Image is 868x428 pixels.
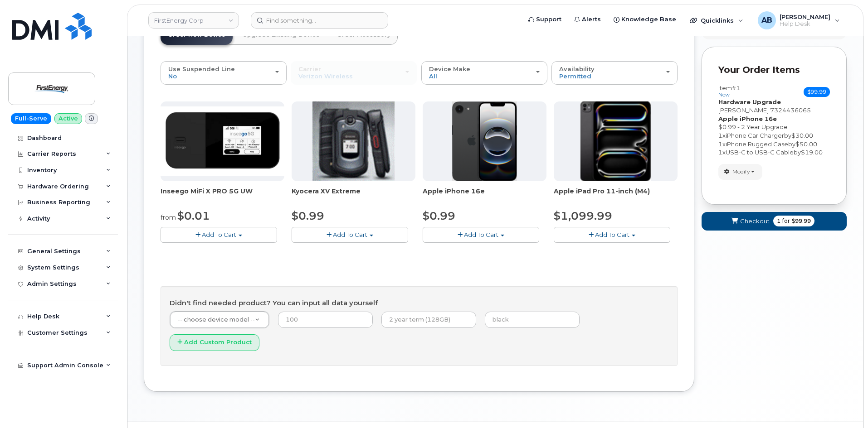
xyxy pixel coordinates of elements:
[168,65,235,72] span: Use Suspended Line
[701,17,734,24] span: Quicklinks
[732,168,750,176] span: Modify
[740,217,770,226] span: Checkout
[170,312,269,328] a: -- choose device model --
[292,187,415,205] div: Kyocera XV Extreme
[780,217,792,225] span: for
[554,227,670,243] button: Add To Cart
[536,15,561,24] span: Support
[421,61,547,85] button: Device Make All
[161,61,287,85] button: Use Suspended Line No
[751,11,846,29] div: Adam Bake
[829,389,861,421] iframe: Messenger Launcher
[718,63,830,77] p: Your Order Items
[718,131,830,140] div: x by
[718,106,769,114] span: [PERSON_NAME]
[148,12,239,29] a: FirstEnergy Corp
[702,212,847,231] button: Checkout 1 for $99.99
[170,334,259,351] button: Add Custom Product
[718,140,830,149] div: x by
[554,209,612,222] span: $1,099.99
[726,140,788,148] span: iPhone Rugged Case
[718,115,777,122] strong: Apple iPhone 16e
[485,312,580,328] input: black
[718,149,722,156] span: 1
[683,11,750,29] div: Quicklinks
[381,312,476,328] input: 2 year term (128GB)
[168,72,177,80] span: No
[161,213,176,221] small: from
[161,187,284,205] div: Inseego MiFi X PRO 5G UW
[554,187,678,205] div: Apple iPad Pro 11-inch (M4)
[559,72,591,80] span: Permitted
[718,85,740,98] h3: Item
[333,231,367,238] span: Add To Cart
[312,101,395,181] img: xvextreme.gif
[582,15,601,24] span: Alerts
[559,65,595,72] span: Availability
[522,10,568,29] a: Support
[770,106,811,114] span: 7324436065
[732,84,740,91] span: #1
[718,140,722,148] span: 1
[251,12,388,29] input: Find something...
[551,61,678,85] button: Availability Permitted
[161,227,277,243] button: Add To Cart
[804,87,830,97] span: $99.99
[795,140,817,148] span: $50.00
[423,187,546,205] div: Apple iPhone 16e
[429,72,437,80] span: All
[178,316,255,323] span: -- choose device model --
[718,98,781,106] strong: Hardware Upgrade
[202,231,236,238] span: Add To Cart
[718,148,830,157] div: x by
[161,106,284,176] img: Inseego.png
[780,20,830,28] span: Help Desk
[726,132,784,139] span: iPhone Car Charger
[423,209,455,222] span: $0.99
[595,231,629,238] span: Add To Cart
[780,13,830,20] span: [PERSON_NAME]
[278,312,373,328] input: 100
[718,91,730,98] small: new
[718,164,762,180] button: Modify
[726,149,794,156] span: USB-C to USB-C Cable
[777,217,780,225] span: 1
[718,132,722,139] span: 1
[177,209,210,222] span: $0.01
[718,123,830,131] div: $0.99 - 2 Year Upgrade
[607,10,683,29] a: Knowledge Base
[791,132,813,139] span: $30.00
[464,231,498,238] span: Add To Cart
[452,101,517,181] img: iphone16e.png
[792,217,811,225] span: $99.99
[621,15,676,24] span: Knowledge Base
[761,15,772,26] span: AB
[170,299,668,307] h4: Didn't find needed product? You can input all data yourself
[429,65,470,72] span: Device Make
[423,227,539,243] button: Add To Cart
[801,149,823,156] span: $19.00
[580,101,651,181] img: ipad_pro_11_m4.png
[568,10,607,29] a: Alerts
[292,227,408,243] button: Add To Cart
[292,209,324,222] span: $0.99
